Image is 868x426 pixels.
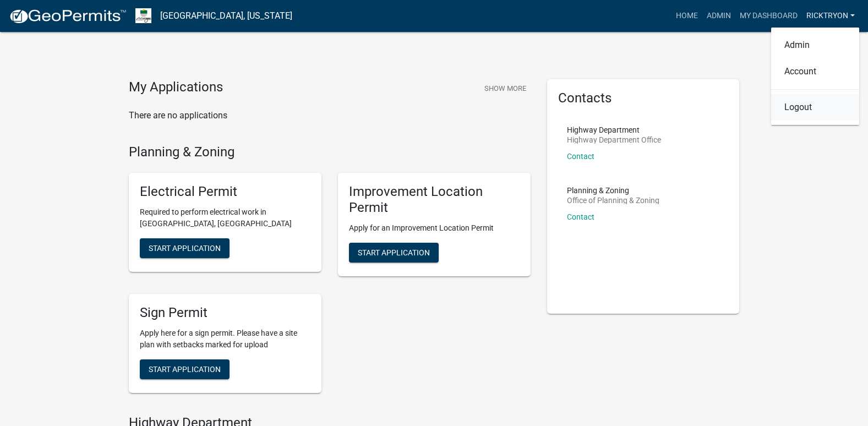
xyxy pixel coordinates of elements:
[349,184,520,216] h5: Improvement Location Permit
[140,359,230,379] button: Start Application
[149,364,221,373] span: Start Application
[129,109,531,122] p: There are no applications
[358,248,430,256] span: Start Application
[771,28,859,125] div: ricktryon
[567,136,661,144] p: Highway Department Office
[140,238,230,258] button: Start Application
[140,327,310,351] p: Apply here for a sign permit. Please have a site plan with setbacks marked for upload
[567,187,659,194] p: Planning & Zoning
[735,6,802,26] a: My Dashboard
[567,126,661,134] p: Highway Department
[771,32,859,58] a: Admin
[140,305,310,321] h5: Sign Permit
[140,206,310,230] p: Required to perform electrical work in [GEOGRAPHIC_DATA], [GEOGRAPHIC_DATA]
[129,79,223,96] h4: My Applications
[771,94,859,121] a: Logout
[567,212,594,221] a: Contact
[567,152,594,161] a: Contact
[702,6,735,26] a: Admin
[480,79,531,97] button: Show More
[567,196,659,204] p: Office of Planning & Zoning
[672,6,702,26] a: Home
[349,222,520,234] p: Apply for an Improvement Location Permit
[802,6,859,26] a: ricktryon
[149,244,221,253] span: Start Application
[160,7,292,25] a: [GEOGRAPHIC_DATA], [US_STATE]
[129,144,531,160] h4: Planning & Zoning
[558,90,729,106] h5: Contacts
[135,8,151,23] img: Morgan County, Indiana
[140,184,310,200] h5: Electrical Permit
[771,58,859,85] a: Account
[349,243,439,263] button: Start Application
